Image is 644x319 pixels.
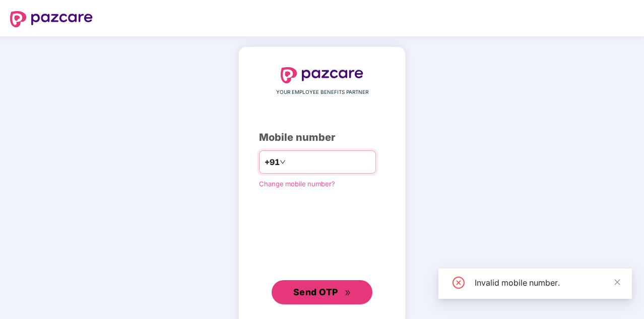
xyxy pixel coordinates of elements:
[259,130,385,145] div: Mobile number
[265,156,280,169] span: +91
[345,290,351,296] span: double-right
[276,88,368,96] span: YOUR EMPLOYEE BENEFITS PARTNER
[614,279,621,286] span: close
[281,67,363,83] img: logo
[293,287,338,297] span: Send OTP
[280,159,286,165] span: down
[475,277,620,289] div: Invalid mobile number.
[453,277,465,289] span: close-circle
[272,280,372,304] button: Send OTPdouble-right
[259,180,335,188] a: Change mobile number?
[10,11,93,27] img: logo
